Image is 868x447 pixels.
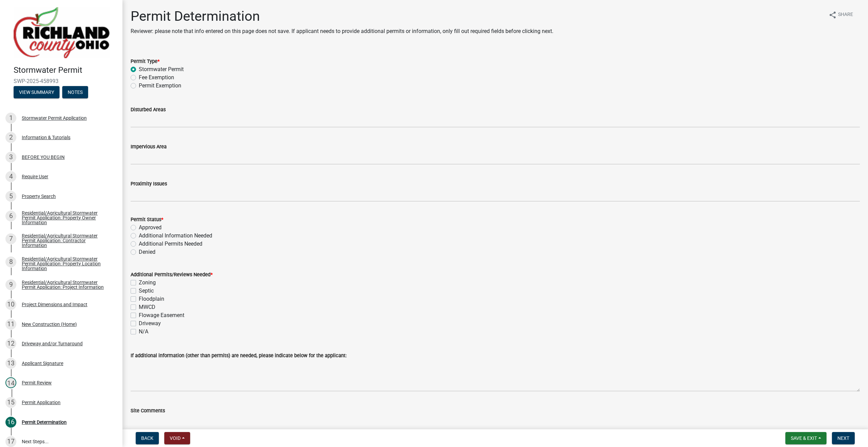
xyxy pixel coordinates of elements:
[131,145,167,149] label: Impervious Area
[139,311,184,319] label: Flowage Easement
[139,223,162,232] label: Approved
[5,338,16,349] div: 12
[131,107,166,112] label: Disturbed Areas
[14,90,60,95] wm-modal-confirm: Summary
[139,319,161,328] label: Driveway
[5,132,16,143] div: 2
[5,417,16,428] div: 16
[22,233,112,248] div: Residential/Agricultural Stormwater Permit Application: Contractor Information
[5,397,16,408] div: 15
[22,194,56,199] div: Property Search
[785,432,827,444] button: Save & Exit
[5,319,16,330] div: 11
[22,280,112,289] div: Residential/Agricultural Stormwater Permit Application: Project Information
[22,116,87,120] div: Stormwater Permit Application
[5,211,16,221] div: 6
[823,8,858,21] button: shareShare
[131,353,347,358] label: If additional information (other than permits) are needed, please indicate below for the applicant:
[131,217,163,222] label: Permit Status
[62,86,88,98] button: Notes
[22,322,77,327] div: New Construction (Home)
[139,328,148,336] label: N/A
[5,113,16,123] div: 1
[22,135,70,140] div: Information & Tutorials
[141,435,153,441] span: Back
[139,287,154,295] label: Septic
[139,232,212,240] label: Additional Information Needed
[164,432,190,444] button: Void
[136,432,159,444] button: Back
[837,435,849,441] span: Next
[22,211,112,225] div: Residential/Agricultural Stormwater Permit Application: Property Owner Information
[62,90,88,95] wm-modal-confirm: Notes
[139,240,202,248] label: Additional Permits Needed
[5,299,16,310] div: 10
[170,435,181,441] span: Void
[22,155,65,160] div: BEFORE YOU BEGIN
[139,73,174,82] label: Fee Exemption
[5,152,16,163] div: 3
[22,302,87,307] div: Project Dimensions and Impact
[838,11,853,19] span: Share
[22,361,63,366] div: Applicant Signature
[139,82,181,90] label: Permit Exemption
[131,182,167,186] label: Proximity Issues
[22,341,83,346] div: Driveway and/or Turnaround
[139,279,156,287] label: Zoning
[14,65,117,75] h4: Stormwater Permit
[139,65,184,73] label: Stormwater Permit
[22,400,61,405] div: Permit Application
[5,256,16,267] div: 8
[22,174,48,179] div: Require User
[139,295,164,303] label: Floodplain
[14,86,60,98] button: View Summary
[22,256,112,271] div: Residential/Agricultural Stormwater Permit Application: Property Location Information
[131,59,160,64] label: Permit Type
[5,436,16,447] div: 17
[832,432,855,444] button: Next
[5,377,16,388] div: 14
[791,435,817,441] span: Save & Exit
[131,272,213,277] label: Additional Permits/Reviews Needed
[5,358,16,369] div: 13
[5,233,16,244] div: 7
[5,279,16,290] div: 9
[139,248,155,256] label: Denied
[5,171,16,182] div: 4
[14,78,109,84] span: SWP-2025-458993
[22,380,52,385] div: Permit Review
[131,409,165,413] label: Site Comments
[5,191,16,202] div: 5
[14,7,110,58] img: Richland County, Ohio
[22,420,67,425] div: Permit Determination
[829,11,837,19] i: share
[139,303,155,311] label: MWCD
[131,8,553,24] h1: Permit Determination
[131,27,553,35] p: Reviewer: please note that info entered on this page does not save. If applicant needs to provide...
